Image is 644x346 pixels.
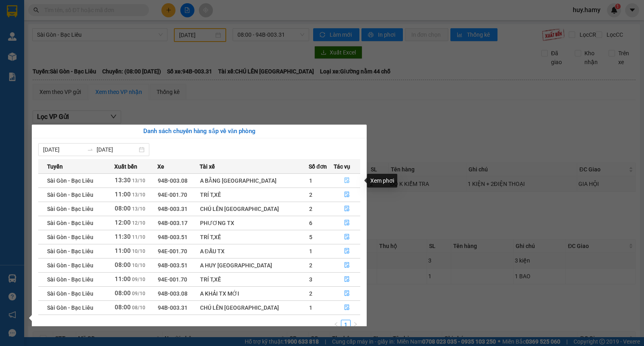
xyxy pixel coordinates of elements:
span: 3 [309,276,312,283]
span: 11:30 [115,233,131,240]
span: 2 [309,206,312,212]
span: file-done [344,206,350,212]
div: Danh sách chuyến hàng sắp về văn phòng [38,127,360,136]
span: file-done [344,248,350,254]
button: file-done [334,231,360,244]
span: Sài Gòn - Bạc Liêu [47,262,93,269]
span: Sài Gòn - Bạc Liêu [47,192,93,198]
span: 11:00 [115,247,131,254]
span: 12:00 [115,219,131,226]
span: 1 [309,248,312,254]
span: 94B-003.08 [158,290,188,297]
span: 2 [309,192,312,198]
span: 10/10 [132,248,145,254]
span: 11:00 [115,191,131,198]
button: file-done [334,245,360,258]
span: 5 [309,234,312,240]
span: 94E-001.70 [158,248,187,254]
span: Tác vụ [334,162,350,171]
span: 1 [309,177,312,184]
span: file-done [344,220,350,226]
button: file-done [334,273,360,286]
input: Đến ngày [97,145,137,154]
span: 08:00 [115,304,131,311]
span: file-done [344,262,350,269]
span: Tài xế [200,162,215,171]
span: file-done [344,234,350,240]
span: 94B-003.51 [158,262,188,269]
button: file-done [334,202,360,215]
span: 09/10 [132,277,145,282]
span: Sài Gòn - Bạc Liêu [47,290,93,297]
li: Previous Page [331,320,341,329]
div: A KHẢI TX MỚI [200,289,308,298]
span: file-done [344,304,350,311]
span: left [334,322,339,327]
span: 08/10 [132,305,145,311]
div: TRÍ T,XẾ [200,275,308,284]
span: Sài Gòn - Bạc Liêu [47,177,93,184]
span: 2 [309,262,312,269]
li: 1 [341,320,351,329]
button: left [331,320,341,329]
span: swap-right [87,146,93,153]
span: 6 [309,220,312,226]
input: Từ ngày [43,145,84,154]
span: Tuyến [47,162,63,171]
span: file-done [344,290,350,297]
span: 12/10 [132,220,145,226]
button: file-done [334,287,360,300]
li: Next Page [351,320,360,329]
span: 08:00 [115,261,131,269]
div: PHƯƠNG TX [200,219,308,227]
button: file-done [334,217,360,229]
span: file-done [344,276,350,283]
button: file-done [334,188,360,201]
div: TRÍ T,XẾ [200,190,308,199]
span: 94B-003.51 [158,234,188,240]
button: right [351,320,360,329]
span: Sài Gòn - Bạc Liêu [47,276,93,283]
span: file-done [344,177,350,184]
span: Số đơn [309,162,327,171]
span: Sài Gòn - Bạc Liêu [47,304,93,311]
div: CHÚ LÊN [GEOGRAPHIC_DATA] [200,303,308,312]
span: 08:00 [115,205,131,212]
span: 08:00 [115,290,131,297]
span: 11/10 [132,234,145,240]
span: 94B-003.31 [158,206,188,212]
span: Sài Gòn - Bạc Liêu [47,206,93,212]
div: A HUY [GEOGRAPHIC_DATA] [200,261,308,270]
button: file-done [334,174,360,187]
span: 94B-003.31 [158,304,188,311]
div: CHÚ LÊN [GEOGRAPHIC_DATA] [200,204,308,213]
span: file-done [344,192,350,198]
span: 09/10 [132,291,145,296]
div: A BẰNG [GEOGRAPHIC_DATA] [200,176,308,185]
span: Xe [157,162,164,171]
span: 13/10 [132,192,145,198]
span: to [87,146,93,153]
span: right [353,322,358,327]
div: A ĐẤU TX [200,247,308,256]
span: 94B-003.17 [158,220,188,226]
span: 10/10 [132,263,145,268]
span: 94B-003.08 [158,177,188,184]
span: Sài Gòn - Bạc Liêu [47,234,93,240]
button: file-done [334,301,360,314]
span: Sài Gòn - Bạc Liêu [47,220,93,226]
span: 94E-001.70 [158,276,187,283]
button: file-done [334,259,360,272]
span: 13:30 [115,177,131,184]
span: 1 [309,304,312,311]
span: 13/10 [132,178,145,183]
span: 94E-001.70 [158,192,187,198]
a: 1 [341,320,350,329]
span: 13/10 [132,206,145,212]
div: Xem phơi [367,174,397,188]
span: Xuất bến [114,162,137,171]
span: 11:00 [115,275,131,283]
div: TRÍ T,XẾ [200,233,308,242]
span: 2 [309,290,312,297]
span: Sài Gòn - Bạc Liêu [47,248,93,254]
